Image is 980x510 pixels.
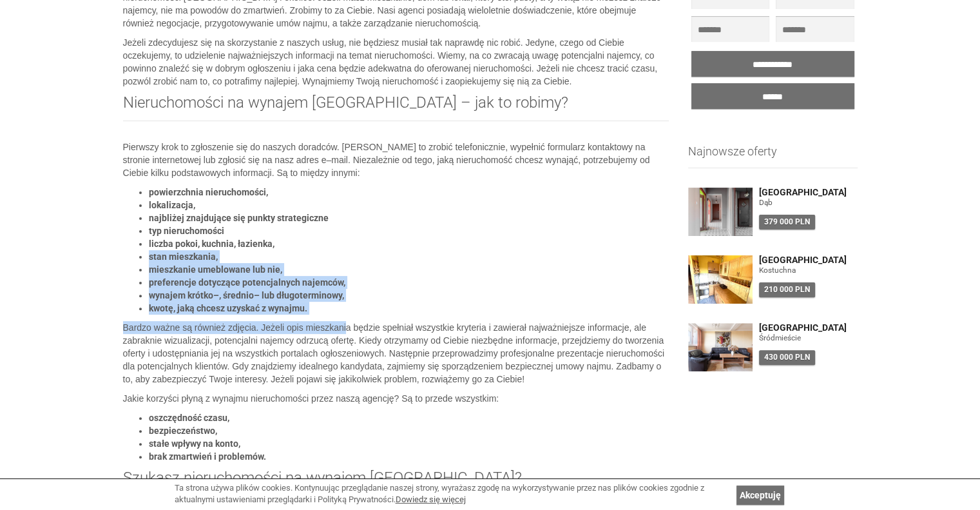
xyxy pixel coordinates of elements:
h3: Najnowsze oferty [688,145,858,168]
div: 430 000 PLN [759,350,815,365]
figure: Dąb [759,197,858,208]
figure: Kostuchna [759,265,858,276]
h2: Szukasz nieruchomości na wynajem [GEOGRAPHIC_DATA]? [123,469,669,496]
strong: stan mieszkania, [149,251,218,262]
p: Jeżeli zdecydujesz się na skorzystanie z naszych usług, nie będziesz musiał tak naprawdę nic robi... [123,36,669,88]
div: 379 000 PLN [759,215,815,230]
a: [GEOGRAPHIC_DATA] [759,255,858,265]
strong: najbliżej znajdujące się punkty strategiczne [149,213,329,223]
strong: preferencje dotyczące potencjalnych najemców, [149,277,345,288]
p: Jakie korzyści płyną z wynajmu nieruchomości przez naszą agencję? Są to przede wszystkim: [123,392,669,405]
p: Bardzo ważne są również zdjęcia. Jeżeli opis mieszkania będzie spełniał wszystkie kryteria i zawi... [123,321,669,386]
strong: typ nieruchomości [149,226,224,236]
strong: brak zmartwień i problemów. [149,451,266,462]
h2: Nieruchomości na wynajem [GEOGRAPHIC_DATA] – jak to robimy? [123,94,669,121]
strong: lokalizacja, [149,200,195,210]
strong: mieszkanie umeblowane lub nie, [149,264,282,275]
strong: stałe wpływy na konto, [149,438,240,449]
a: [GEOGRAPHIC_DATA] [759,188,858,197]
a: [GEOGRAPHIC_DATA] [759,323,858,333]
strong: liczba pokoi, kuchnia, łazienka, [149,239,274,249]
strong: kwotę, jaką chcesz uzyskać z wynajmu. [149,303,307,313]
strong: bezpieczeństwo, [149,426,217,436]
div: Ta strona używa plików cookies. Kontynuując przeglądanie naszej strony, wyrażasz zgodę na wykorzy... [175,482,730,506]
strong: oszczędność czasu, [149,413,229,423]
figure: Śródmieście [759,333,858,344]
strong: powierzchnia nieruchomości, [149,187,268,197]
strong: wynajem krótko–, średnio– lub długoterminowy, [149,290,344,300]
div: 210 000 PLN [759,282,815,297]
p: Pierwszy krok to zgłoszenie się do naszych doradców. [PERSON_NAME] to zrobić telefonicznie, wypeł... [123,141,669,179]
a: Akceptuję [736,485,784,505]
a: Dowiedz się więcej [396,495,466,504]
